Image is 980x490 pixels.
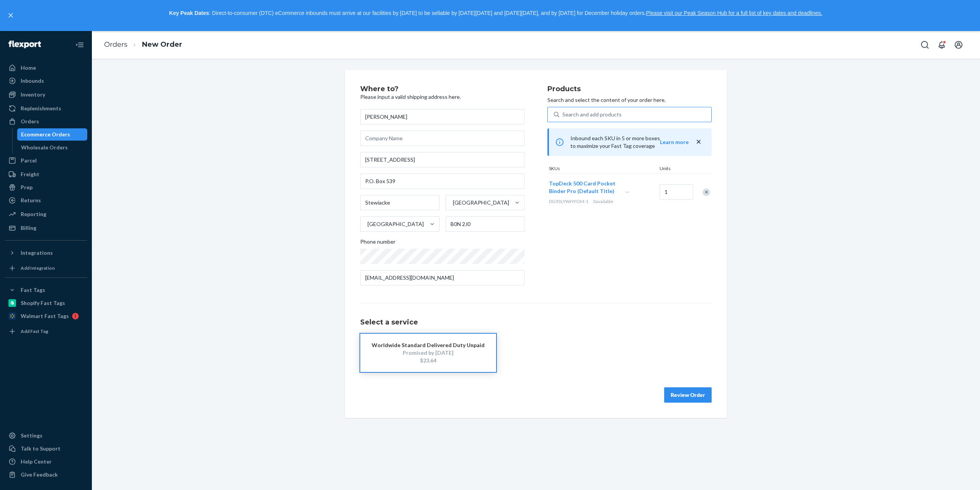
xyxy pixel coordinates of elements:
div: Add Fast Tag [21,328,48,334]
button: close, [7,11,15,19]
input: [GEOGRAPHIC_DATA] [367,220,367,228]
button: Worldwide Standard Delivered Duty UnpaidPromised by [DATE]$23.64 [360,334,496,372]
button: close [695,138,702,146]
div: Reporting [21,210,46,218]
div: Help Center [21,458,52,465]
span: Phone number [360,238,395,249]
div: Fast Tags [21,286,45,294]
div: $23.64 [372,357,485,364]
input: City [360,195,439,210]
div: Remove Item [702,188,710,196]
a: Add Fast Tag [5,325,87,338]
a: Orders [5,115,87,128]
a: Reporting [5,208,87,220]
div: Give Feedback [21,471,58,479]
div: Inbound each SKU in 5 or more boxes to maximize your Fast Tag coverage [547,128,712,156]
input: Email (Only Required for International) [360,270,524,285]
button: Learn more [660,138,689,146]
strong: Key Peak Dates [169,10,209,16]
button: Fast Tags [5,284,87,296]
div: Inventory [21,91,45,98]
a: Inbounds [5,75,87,87]
a: Parcel [5,154,87,167]
a: Walmart Fast Tags [5,310,87,322]
img: Flexport logo [8,41,41,48]
div: Ecommerce Orders [21,131,70,138]
h2: Products [547,85,712,93]
a: Freight [5,168,87,180]
a: Returns [5,194,87,206]
button: Open notifications [934,37,949,52]
p: : Direct-to-consumer (DTC) eCommerce inbounds must arrive at our facilities by [DATE] to be sella... [18,7,973,20]
button: Open account menu [951,37,966,52]
button: Give Feedback [5,469,87,481]
div: Orders [21,118,39,125]
div: Home [21,64,36,72]
h1: Select a service [360,319,712,326]
div: [GEOGRAPHIC_DATA] [453,199,509,206]
ol: breadcrumbs [98,33,188,56]
button: Close Navigation [72,37,87,52]
button: TopDeck 500 Card Pocket Binder Pro (Default Title) [549,180,616,195]
div: Add Integration [21,265,55,271]
div: Settings [21,432,42,439]
div: Parcel [21,157,37,164]
input: First & Last Name [360,109,524,125]
div: [GEOGRAPHIC_DATA] [367,220,424,228]
a: Help Center [5,456,87,468]
span: 3 available [593,198,613,204]
a: Add Integration [5,262,87,274]
div: Freight [21,170,39,178]
div: Prep [21,184,33,191]
p: Search and select the content of your order here. [547,96,712,104]
div: Inbounds [21,77,44,85]
a: Home [5,62,87,74]
div: Integrations [21,249,53,257]
a: Please visit our Peak Season Hub for a full list of key dates and deadlines. [646,10,822,16]
a: Shopify Fast Tags [5,297,87,309]
button: Open Search Box [917,37,933,52]
div: Search and add products [562,111,622,118]
button: Integrations [5,247,87,259]
input: Street Address 2 (Optional) [360,174,524,189]
div: Talk to Support [21,445,60,452]
span: TopDeck 500 Card Pocket Binder Pro (Default Title) [549,180,616,194]
a: Orders [104,40,127,49]
div: Units [658,165,693,173]
span: DG93LYWHYOM-1 [549,198,588,204]
div: Walmart Fast Tags [21,312,69,320]
p: Please input a valid shipping address here. [360,93,524,101]
div: Returns [21,197,41,204]
a: Replenishments [5,102,87,115]
div: Shopify Fast Tags [21,299,65,307]
div: Replenishments [21,105,61,112]
a: Prep [5,181,87,193]
div: Billing [21,224,36,232]
a: Billing [5,222,87,234]
input: Street Address [360,152,524,167]
h2: Where to? [360,85,524,93]
button: Review Order [664,387,712,403]
div: Promised by [DATE] [372,349,485,357]
input: Company Name [360,131,524,146]
a: Talk to Support [5,442,87,455]
a: New Order [142,40,182,49]
a: Inventory [5,88,87,101]
a: Wholesale Orders [17,141,88,154]
a: Settings [5,429,87,442]
div: Worldwide Standard Delivered Duty Unpaid [372,341,485,349]
div: Wholesale Orders [21,144,68,151]
a: Ecommerce Orders [17,128,88,141]
div: SKUs [547,165,658,173]
span: — [625,188,630,195]
input: ZIP Code [446,216,525,232]
input: Quantity [660,184,693,200]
